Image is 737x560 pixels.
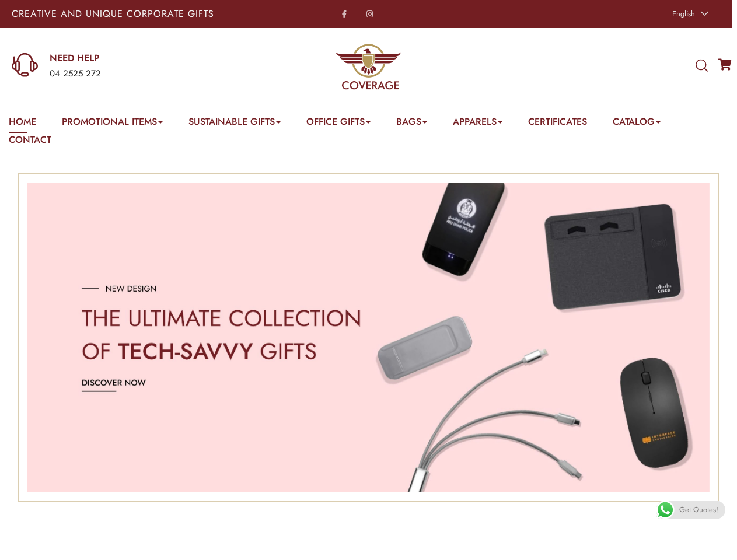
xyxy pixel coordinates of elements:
a: Apparels [453,115,502,133]
a: Office Gifts [306,115,371,133]
img: 3 [27,183,710,493]
a: Contact [9,133,51,151]
a: Sustainable Gifts [188,115,281,133]
a: Promotional Items [62,115,163,133]
p: Creative and Unique Corporate Gifts [12,9,289,19]
a: Bags [396,115,427,133]
div: Image Carousel [27,183,710,493]
a: Catalog [613,115,661,133]
a: Certificates [528,115,587,133]
span: Get Quotes! [679,501,718,519]
div: 04 2525 272 [50,66,240,82]
a: NEED HELP [50,52,240,65]
a: English [666,6,711,22]
span: English [672,8,695,19]
div: 3 / 3 [27,183,710,493]
a: Home [9,115,36,133]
